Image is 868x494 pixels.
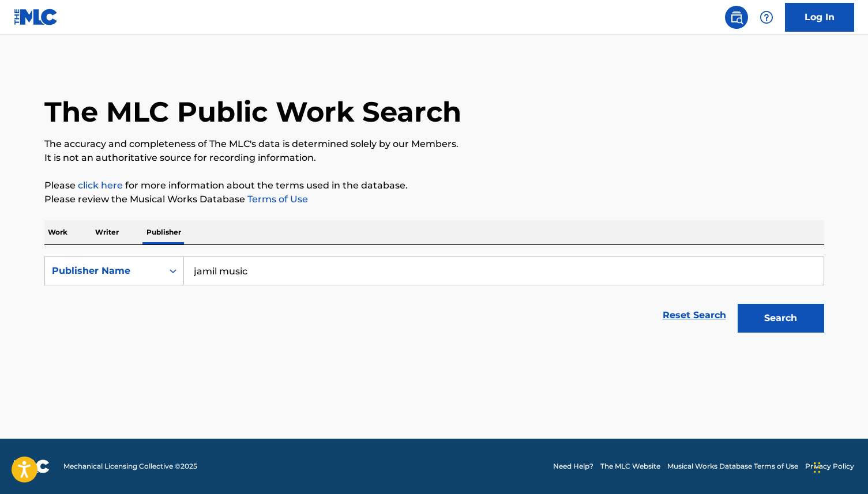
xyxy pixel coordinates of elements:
p: The accuracy and completeness of The MLC's data is determined solely by our Members. [44,137,824,151]
a: Privacy Policy [805,461,854,472]
img: MLC Logo [14,9,58,25]
span: Mechanical Licensing Collective © 2025 [63,461,197,472]
a: Musical Works Database Terms of Use [667,461,798,472]
iframe: Chat Widget [810,439,868,494]
p: Work [44,220,71,244]
button: Search [738,304,824,333]
img: search [730,10,743,24]
p: Publisher [143,220,185,244]
a: Log In [785,3,854,32]
div: Publisher Name [52,264,156,278]
p: Please review the Musical Works Database [44,193,824,206]
img: logo [14,459,50,473]
form: Search Form [44,257,824,338]
div: Help [755,6,778,29]
a: Need Help? [553,461,593,472]
a: The MLC Website [600,461,660,472]
a: click here [78,180,123,191]
p: It is not an authoritative source for recording information. [44,151,824,165]
a: Reset Search [657,303,732,328]
a: Terms of Use [245,194,308,205]
p: Writer [92,220,122,244]
a: Public Search [725,6,748,29]
h1: The MLC Public Work Search [44,95,461,129]
p: Please for more information about the terms used in the database. [44,179,824,193]
div: Drag [814,450,821,485]
img: help [760,10,773,24]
